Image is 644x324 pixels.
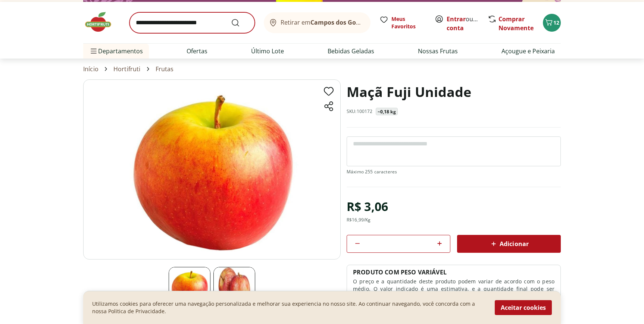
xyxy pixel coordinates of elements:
a: Açougue e Peixaria [501,47,555,56]
img: Hortifruti [83,11,121,33]
p: O preço e a quantidade deste produto podem variar de acordo com o peso médio. O valor indicado é ... [353,278,554,300]
span: ou [447,15,480,32]
button: Submit Search [231,18,249,27]
img: Duas Maçãs Fuji Unidade [213,267,255,309]
button: Aceitar cookies [495,300,552,315]
a: Comprar Novamente [498,15,534,32]
img: Maçã Fuji Unidade [83,79,341,259]
span: 12 [553,19,559,26]
a: Frutas [156,66,174,72]
a: Bebidas Geladas [328,47,374,56]
a: Último Lote [251,47,284,56]
span: Departamentos [89,42,143,60]
a: Criar conta [447,15,488,32]
img: Maçã Fuji Unidade [169,267,210,309]
button: Adicionar [457,235,561,253]
p: SKU: 100172 [347,108,373,114]
a: Ofertas [187,47,207,56]
div: R$ 3,06 [347,196,388,217]
a: Início [83,66,99,72]
a: Hortifruti [113,66,141,72]
p: Utilizamos cookies para oferecer uma navegação personalizada e melhorar sua experiencia no nosso ... [92,300,486,315]
div: R$ 16,99 /Kg [347,217,371,223]
p: ~0,18 kg [378,109,396,115]
span: Adicionar [489,239,529,248]
b: Campos dos Goytacazes/[GEOGRAPHIC_DATA] [310,18,446,26]
a: Nossas Frutas [418,47,458,56]
a: Entrar [447,15,466,23]
span: Retirar em [281,19,363,26]
span: Meus Favoritos [391,15,426,30]
button: Carrinho [543,14,561,32]
a: Meus Favoritos [379,15,426,30]
button: Menu [89,42,98,60]
h1: Maçã Fuji Unidade [347,79,472,105]
input: search [129,12,255,33]
button: Retirar emCampos dos Goytacazes/[GEOGRAPHIC_DATA] [264,12,371,33]
p: PRODUTO COM PESO VARIÁVEL [353,268,447,276]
